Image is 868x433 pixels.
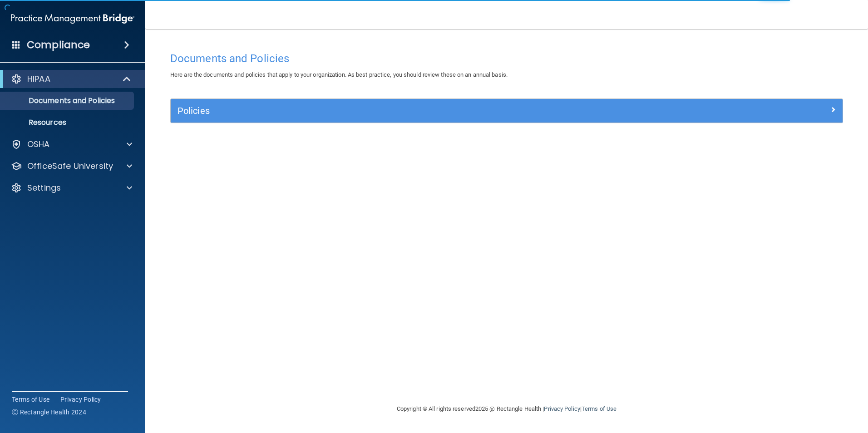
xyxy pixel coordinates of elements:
[6,118,130,127] p: Resources
[178,106,668,116] h5: Policies
[178,103,836,118] a: Policies
[27,139,50,150] p: OSHA
[27,182,61,193] p: Settings
[12,408,86,417] span: Ⓒ Rectangle Health 2024
[544,405,580,412] a: Privacy Policy
[170,53,843,64] h4: Documents and Policies
[27,161,113,172] p: OfficeSafe University
[11,74,132,84] a: HIPAA
[582,405,616,412] a: Terms of Use
[6,96,130,105] p: Documents and Policies
[27,74,50,84] p: HIPAA
[11,182,132,193] a: Settings
[12,395,49,404] a: Terms of Use
[341,394,672,423] div: Copyright © All rights reserved 2025 @ Rectangle Health | |
[27,39,90,51] h4: Compliance
[11,10,134,28] img: PMB logo
[60,395,101,404] a: Privacy Policy
[11,139,132,150] a: OSHA
[11,161,132,172] a: OfficeSafe University
[170,71,508,78] span: Here are the documents and policies that apply to your organization. As best practice, you should...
